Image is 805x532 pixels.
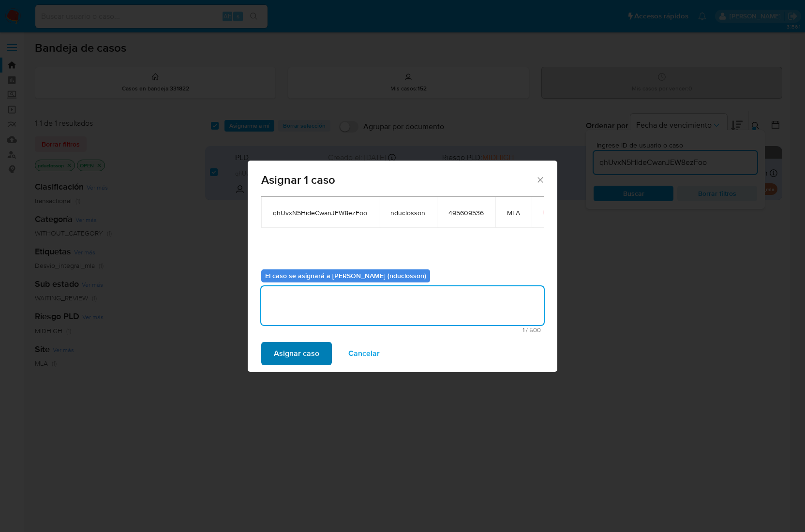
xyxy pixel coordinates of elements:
button: Cancelar [336,342,392,365]
span: 495609536 [448,208,484,217]
span: Asignar caso [274,343,319,364]
span: Máximo 500 caracteres [264,327,541,333]
button: Cerrar ventana [536,175,544,184]
b: El caso se asignará a [PERSON_NAME] (nduclosson) [265,271,426,281]
span: Asignar 1 caso [261,174,536,186]
span: Cancelar [348,343,380,364]
span: qhUvxN5HideCwanJEW8ezFoo [273,208,367,217]
div: assign-modal [248,161,557,372]
button: icon-button [543,207,555,218]
span: MLA [507,208,520,217]
span: nduclosson [390,208,425,217]
button: Asignar caso [261,342,332,365]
